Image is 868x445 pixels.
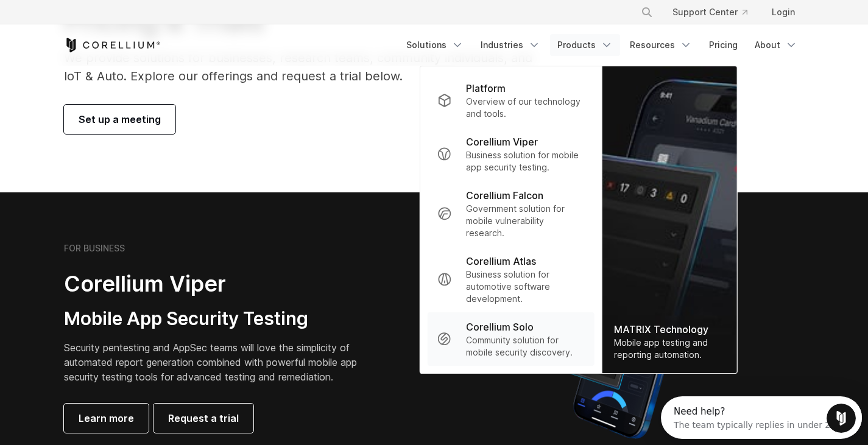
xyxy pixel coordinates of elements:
[614,322,724,337] div: MATRIX Technology
[661,396,862,439] iframe: Intercom live chat discovery launcher
[602,66,736,373] img: Matrix_WebNav_1x
[399,34,805,56] div: Navigation Menu
[64,340,376,384] p: Security pentesting and AppSec teams will love the simplicity of automated report generation comb...
[64,307,376,331] h3: Mobile App Security Testing
[64,49,549,85] p: We provide solutions for businesses, research teams, community individuals, and IoT & Auto. Explo...
[5,5,211,38] div: Open Intercom Messenger
[64,270,376,298] h2: Corellium Viper
[466,203,584,239] p: Government solution for mobile vulnerability research.
[168,411,239,426] span: Request a trial
[702,34,745,56] a: Pricing
[762,1,805,23] a: Login
[399,34,471,56] a: Solutions
[427,312,594,366] a: Corellium Solo Community solution for mobile security discovery.
[623,34,699,56] a: Resources
[466,320,534,334] p: Corellium Solo
[64,243,125,254] h6: FOR BUSINESS
[466,81,506,96] p: Platform
[427,127,594,181] a: Corellium Viper Business solution for mobile app security testing.
[626,1,805,23] div: Navigation Menu
[466,135,538,149] p: Corellium Viper
[473,34,548,56] a: Industries
[636,1,658,23] button: Search
[466,96,584,120] p: Overview of our technology and tools.
[466,188,543,203] p: Corellium Falcon
[550,34,620,56] a: Products
[427,74,594,127] a: Platform Overview of our technology and tools.
[466,268,584,305] p: Business solution for automotive software development.
[827,404,856,433] iframe: Intercom live chat
[427,247,594,312] a: Corellium Atlas Business solution for automotive software development.
[64,105,175,134] a: Set up a meeting
[663,1,757,23] a: Support Center
[466,254,536,268] p: Corellium Atlas
[747,34,805,56] a: About
[13,20,175,33] div: The team typically replies in under 2h
[614,337,724,361] div: Mobile app testing and reporting automation.
[79,411,134,426] span: Learn more
[153,404,253,433] a: Request a trial
[64,38,161,52] a: Corellium Home
[466,334,584,359] p: Community solution for mobile security discovery.
[427,181,594,247] a: Corellium Falcon Government solution for mobile vulnerability research.
[602,66,736,373] a: MATRIX Technology Mobile app testing and reporting automation.
[79,112,161,127] span: Set up a meeting
[466,149,584,173] p: Business solution for mobile app security testing.
[13,10,175,20] div: Need help?
[64,404,149,433] a: Learn more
